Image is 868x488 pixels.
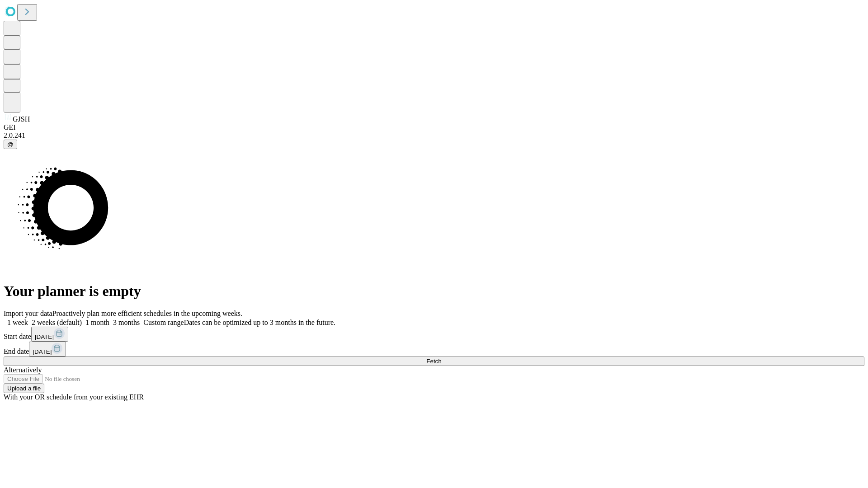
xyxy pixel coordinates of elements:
span: Dates can be optimized up to 3 months in the future. [184,319,335,326]
span: 1 month [85,319,109,326]
div: End date [4,342,864,357]
div: GEI [4,123,864,131]
span: 3 months [113,319,140,326]
button: [DATE] [29,342,66,357]
span: Fetch [426,358,441,365]
span: Alternatively [4,366,42,374]
button: @ [4,140,17,149]
div: 2.0.241 [4,131,864,140]
div: Start date [4,327,864,342]
span: [DATE] [33,348,52,355]
button: Upload a file [4,384,44,393]
span: GJSH [13,115,30,123]
span: @ [7,141,14,148]
span: Proactively plan more efficient schedules in the upcoming weeks. [52,310,242,317]
span: With your OR schedule from your existing EHR [4,393,144,401]
span: 1 week [7,319,28,326]
span: 2 weeks (default) [32,319,82,326]
span: Import your data [4,310,52,317]
button: Fetch [4,357,864,366]
button: [DATE] [31,327,68,342]
span: Custom range [143,319,184,326]
span: [DATE] [35,333,54,340]
h1: Your planner is empty [4,283,864,300]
